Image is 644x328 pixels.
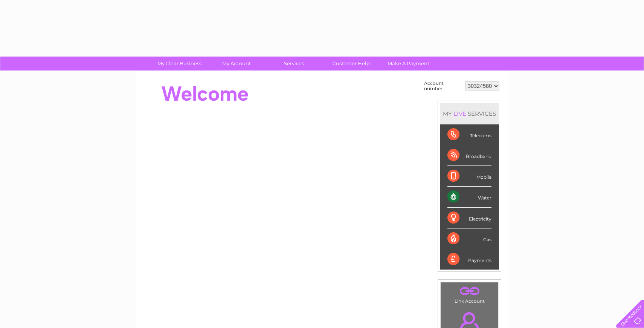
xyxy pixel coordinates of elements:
[447,249,491,270] div: Payments
[447,145,491,166] div: Broadband
[377,57,440,71] a: Make A Payment
[440,103,499,124] div: MY SERVICES
[447,228,491,249] div: Gas
[447,124,491,145] div: Telecoms
[447,166,491,187] div: Mobile
[206,57,268,71] a: My Account
[440,282,499,306] td: Link Account
[447,187,491,207] div: Water
[263,57,325,71] a: Services
[320,57,382,71] a: Customer Help
[452,110,468,117] div: LIVE
[422,79,463,93] td: Account number
[148,57,211,71] a: My Clear Business
[447,208,491,228] div: Electricity
[443,284,496,297] a: .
